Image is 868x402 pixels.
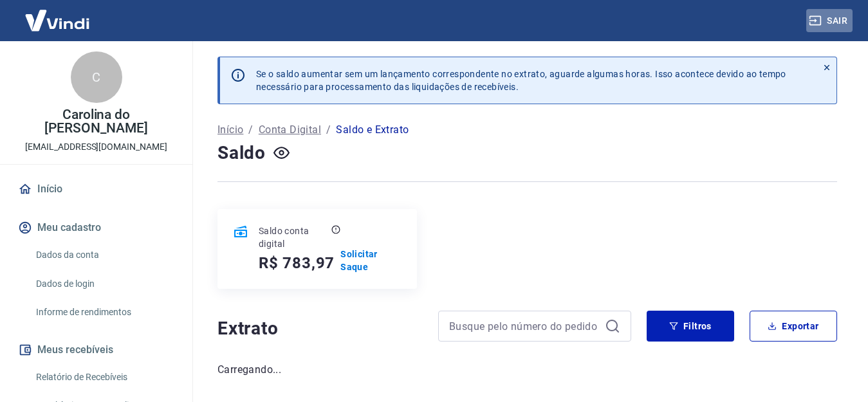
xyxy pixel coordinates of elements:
p: Carolina do [PERSON_NAME] [10,108,182,135]
div: C [71,51,122,103]
button: Sair [806,9,853,33]
a: Conta Digital [259,122,321,138]
h4: Extrato [217,316,423,342]
p: / [326,122,331,138]
a: Informe de rendimentos [31,299,177,325]
button: Exportar [750,311,837,342]
button: Meus recebíveis [15,336,177,364]
h5: R$ 783,97 [259,253,335,273]
a: Dados de login [31,271,177,297]
img: Vindi [15,1,99,40]
p: / [248,122,253,138]
a: Início [15,175,177,203]
a: Início [217,122,243,138]
input: Busque pelo número do pedido [449,316,600,336]
button: Filtros [647,311,734,342]
h4: Saldo [217,140,266,166]
a: Relatório de Recebíveis [31,364,177,390]
p: [EMAIL_ADDRESS][DOMAIN_NAME] [25,140,167,154]
a: Solicitar Saque [340,248,402,273]
button: Meu cadastro [15,214,177,242]
p: Se o saldo aumentar sem um lançamento correspondente no extrato, aguarde algumas horas. Isso acon... [256,68,786,93]
p: Saldo conta digital [259,224,329,250]
p: Carregando... [217,362,837,378]
p: Saldo e Extrato [336,122,409,138]
a: Dados da conta [31,242,177,268]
